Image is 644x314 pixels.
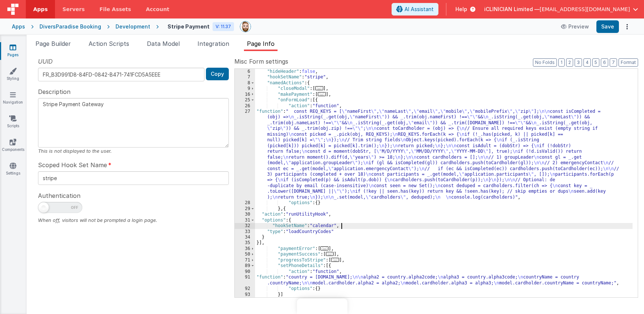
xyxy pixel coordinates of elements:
span: [EMAIL_ADDRESS][DOMAIN_NAME] [540,6,630,13]
span: ... [320,246,328,250]
span: Action Scripts [89,40,129,47]
div: 28 [235,200,255,206]
span: Data Model [147,40,180,47]
button: Save [596,20,619,33]
span: ... [331,258,339,262]
div: 27 [235,109,255,200]
div: Development [116,23,150,30]
img: 338b8ff906eeea576da06f2fc7315c1b [240,21,251,32]
button: iCLINICIAN Limited — [EMAIL_ADDRESS][DOMAIN_NAME] [484,6,638,13]
div: 34 [235,234,255,240]
div: 90 [235,269,255,274]
button: 1 [558,58,565,67]
div: 36 [235,246,255,251]
button: 6 [601,58,608,67]
span: AI Assistant [404,6,434,13]
div: 8 [235,80,255,86]
button: No Folds [533,58,557,67]
div: 29 [235,206,255,212]
div: 89 [235,263,255,269]
div: When off, visitors will not be prompted a login page. [38,217,229,224]
div: V: 11.37 [213,22,234,31]
span: UUID [38,57,53,66]
span: Scoped Hook Set Name [38,161,107,169]
h4: Stripe Payment [168,24,210,29]
button: Options [622,21,632,32]
span: Servers [62,6,85,13]
div: 50 [235,251,255,257]
div: 16 [235,92,255,97]
span: File Assets [100,6,131,13]
button: Copy [206,68,229,80]
span: Misc Form settings [234,57,288,66]
iframe: Marker.io feedback button [297,298,347,314]
span: ... [318,92,326,96]
div: 35 [235,240,255,246]
button: 3 [575,58,582,67]
div: 91 [235,274,255,286]
button: Format [619,58,638,67]
div: This is not displayed to the user. [38,148,229,155]
span: Help [455,6,467,13]
button: 4 [583,58,591,67]
div: 33 [235,229,255,234]
span: ... [326,252,334,256]
div: 93 [235,292,255,297]
div: DiversParadise Booking [39,23,101,30]
span: Description [38,87,70,96]
div: 31 [235,217,255,223]
span: ... [315,86,323,90]
button: 2 [566,58,573,67]
div: 26 [235,103,255,109]
button: 5 [592,58,599,67]
div: 92 [235,286,255,291]
div: 7 [235,74,255,80]
div: 6 [235,69,255,74]
span: Apps [33,6,48,13]
div: Apps [12,23,25,30]
button: Preview [557,21,593,33]
div: 25 [235,97,255,103]
div: 9 [235,86,255,91]
span: Integration [197,40,229,47]
span: Page Builder [35,40,71,47]
div: 94 [235,297,255,303]
button: 7 [610,58,617,67]
span: Authentication [38,191,80,200]
span: iCLINICIAN Limited — [484,6,540,13]
div: 30 [235,212,255,217]
button: AI Assistant [392,3,438,16]
div: 32 [235,223,255,229]
div: 71 [235,257,255,263]
span: Page Info [247,40,275,47]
